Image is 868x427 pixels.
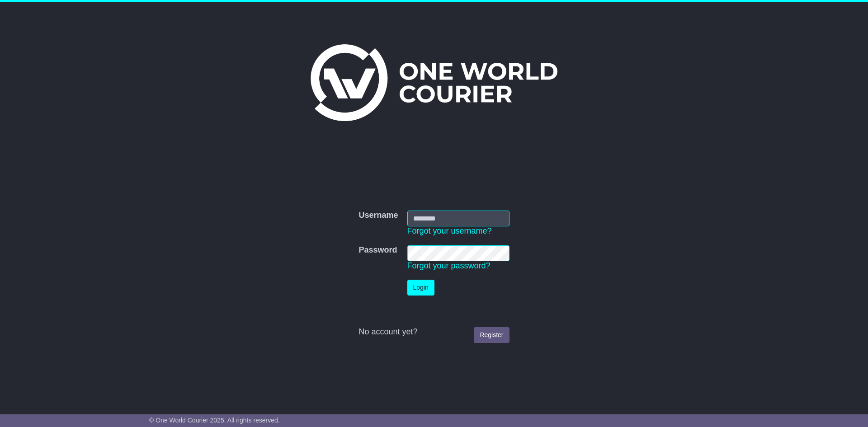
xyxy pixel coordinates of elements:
label: Username [359,211,398,221]
button: Login [407,280,434,296]
img: One World [311,44,557,121]
a: Register [474,327,509,343]
span: © One World Courier 2025. All rights reserved. [149,417,280,424]
a: Forgot your password? [407,261,491,270]
label: Password [359,245,397,255]
a: Forgot your username? [407,226,492,235]
div: No account yet? [359,327,509,337]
